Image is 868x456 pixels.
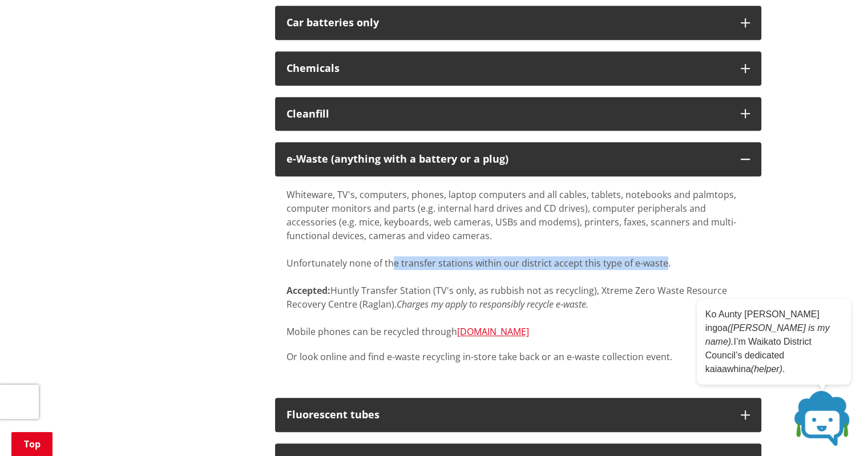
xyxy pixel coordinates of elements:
em: ([PERSON_NAME] is my name). [705,323,830,346]
em: Charges my apply to responsibly recycle e-waste. [397,298,588,310]
button: e-Waste (anything with a battery or a plug) [275,142,761,176]
button: Car batteries only [275,6,761,40]
button: Fluorescent tubes [275,398,761,432]
a: Top [11,432,53,456]
a: [DOMAIN_NAME] [457,325,529,338]
p: Whiteware, TV's, computers, phones, laptop computers and all cables, tablets, notebooks and palmt... [286,188,750,338]
strong: Accepted: [286,284,330,297]
p: Or look online and find e-waste recycling in-store take back or an e-waste collection event. [286,350,750,364]
button: Cleanfill [275,97,761,131]
div: Cleanfill [286,108,729,120]
div: Fluorescent tubes [286,409,729,421]
div: e-Waste (anything with a battery or a plug) [286,154,729,165]
button: Chemicals [275,51,761,86]
div: Car batteries only [286,17,729,29]
em: (helper) [751,364,782,374]
div: Chemicals [286,63,729,74]
p: Ko Aunty [PERSON_NAME] ingoa I’m Waikato District Council’s dedicated kaiaawhina . [705,308,842,376]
